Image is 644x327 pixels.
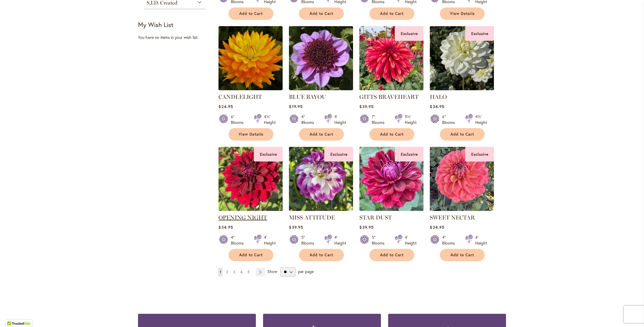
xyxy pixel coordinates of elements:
[380,132,404,137] span: Add to Cart
[229,249,273,261] button: Add to Cart
[299,249,344,261] button: Add to Cart
[231,234,247,246] div: 4" Blooms
[430,147,494,211] img: SWEET NECTAR
[430,224,444,230] span: $34.95
[239,11,263,16] span: Add to Cart
[359,147,423,211] img: STAR DUST
[430,86,494,91] a: HALO Exclusive
[440,128,485,141] button: Add to Cart
[289,224,303,230] span: $39.95
[232,268,237,276] a: 3
[289,26,353,90] img: BLUE BAYOU
[218,86,283,91] a: CANDLELIGHT
[310,132,333,137] span: Add to Cart
[298,269,314,274] span: per page
[369,128,414,141] button: Add to Cart
[369,7,414,20] button: Add to Cart
[430,26,494,90] img: HALO
[289,207,353,212] a: MISS ATTITUDE Exclusive
[359,26,423,90] img: GITTS BRAVEHEART
[465,26,494,41] div: Exclusive
[450,11,475,16] span: View Details
[301,234,317,246] div: 5" Blooms
[225,268,229,276] a: 2
[359,207,423,212] a: STAR DUST Exclusive
[405,114,417,125] div: 5½' Height
[430,207,494,212] a: SWEET NECTAR Exclusive
[359,86,423,91] a: GITTS BRAVEHEART Exclusive
[233,270,235,274] span: 3
[226,270,228,274] span: 2
[218,147,283,211] img: OPENING NIGHT
[475,234,487,246] div: 4' Height
[229,7,273,20] button: Add to Cart
[218,207,283,212] a: OPENING NIGHT Exclusive
[440,249,485,261] button: Add to Cart
[218,26,283,90] img: CANDLELIGHT
[465,147,494,161] div: Exclusive
[240,270,242,274] span: 4
[289,214,335,221] a: MISS ATTITUDE
[430,214,475,221] a: SWEET NECTAR
[218,214,267,221] a: OPENING NIGHT
[218,104,233,109] span: $24.95
[310,11,333,16] span: Add to Cart
[299,7,344,20] button: Add to Cart
[359,93,419,100] a: GITTS BRAVEHEART
[229,128,273,141] a: View Details
[267,269,277,274] span: Show
[334,114,346,125] div: 4' Height
[440,7,485,20] a: View Details
[380,11,404,16] span: Add to Cart
[369,249,414,261] button: Add to Cart
[359,104,373,109] span: $39.95
[138,34,215,40] div: You have no items in your wish list.
[372,234,388,246] div: 5" Blooms
[324,147,353,161] div: Exclusive
[138,20,173,29] strong: My Wish List
[442,114,458,125] div: 6" Blooms
[301,114,317,125] div: 4" Blooms
[299,128,344,141] button: Add to Cart
[248,270,250,274] span: 5
[4,307,20,323] iframe: Launch Accessibility Center
[254,147,283,161] div: Exclusive
[359,224,373,230] span: $39.95
[218,93,262,100] a: CANDLELIGHT
[231,114,247,125] div: 6" Blooms
[310,253,333,257] span: Add to Cart
[442,234,458,246] div: 4" Blooms
[372,114,388,125] div: 7" Blooms
[430,104,444,109] span: $34.95
[246,268,251,276] a: 5
[334,234,346,246] div: 4' Height
[475,114,487,125] div: 4½' Height
[430,93,447,100] a: HALO
[289,147,353,211] img: MISS ATTITUDE
[220,270,221,274] span: 1
[359,214,392,221] a: STAR DUST
[218,224,233,230] span: $34.95
[405,234,417,246] div: 4' Height
[239,253,263,257] span: Add to Cart
[239,268,244,276] a: 4
[289,86,353,91] a: BLUE BAYOU
[395,26,423,41] div: Exclusive
[264,234,276,246] div: 4' Height
[264,114,276,125] div: 4½' Height
[239,132,263,137] span: View Details
[451,253,474,257] span: Add to Cart
[395,147,423,161] div: Exclusive
[289,104,302,109] span: $19.95
[380,253,404,257] span: Add to Cart
[289,93,326,100] a: BLUE BAYOU
[451,132,474,137] span: Add to Cart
